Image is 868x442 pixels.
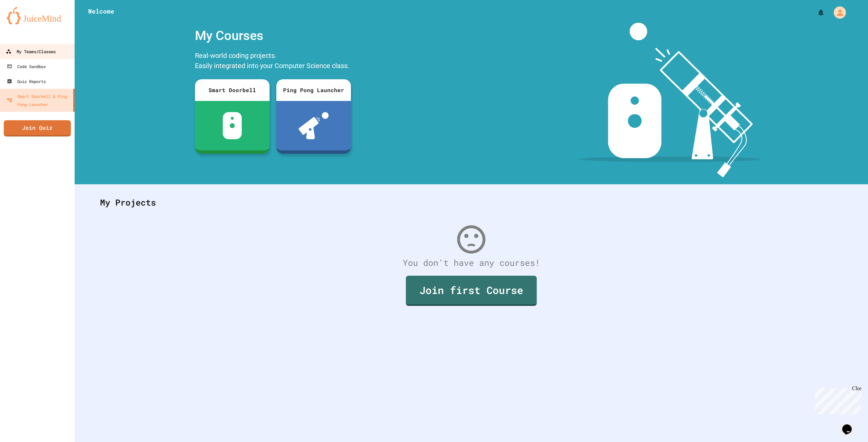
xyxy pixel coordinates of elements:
img: banner-image-my-projects.png [579,23,761,177]
div: Smart Doorbell & Ping Pong Launcher [7,92,71,108]
div: Ping Pong Launcher [276,79,351,101]
div: You don't have any courses! [93,256,849,269]
div: My Account [827,5,848,20]
div: My Teams/Classes [6,47,56,56]
div: Real-world coding projects. Easily integrated into your Computer Science class. [192,49,354,74]
div: Quiz Reports [7,77,46,85]
div: Chat with us now!Close [3,3,47,43]
iframe: chat widget [840,415,861,435]
div: Code Sandbox [7,62,46,70]
img: logo-orange.svg [7,7,68,24]
iframe: chat widget [812,385,861,414]
div: My Projects [93,189,849,216]
div: My Notifications [804,7,827,18]
div: My Courses [192,23,354,49]
img: sdb-white.svg [223,112,242,139]
img: ppl-with-ball.png [299,112,329,139]
div: Smart Doorbell [195,79,270,101]
a: Join Quiz [4,120,71,136]
a: Join first Course [406,276,537,306]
